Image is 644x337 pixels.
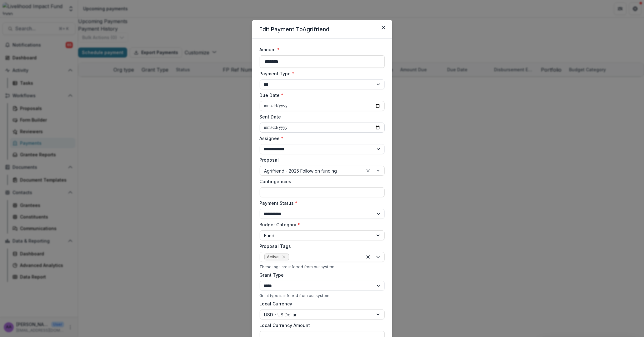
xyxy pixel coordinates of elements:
[260,221,381,228] label: Budget Category
[260,300,292,307] label: Local Currency
[267,255,279,259] span: Active
[364,253,372,261] div: Clear selected options
[260,92,381,98] label: Due Date
[260,70,381,77] label: Payment Type
[364,167,372,174] div: Clear selected options
[260,135,381,142] label: Assignee
[260,293,385,298] div: Grant type is inferred from our system
[260,272,381,278] label: Grant Type
[260,157,381,163] label: Proposal
[260,200,381,206] label: Payment Status
[260,46,381,53] label: Amount
[281,254,287,260] div: Remove Active
[260,178,381,185] label: Contingencies
[260,113,381,120] label: Sent Date
[260,264,385,269] div: These tags are inferred from our system
[260,243,381,249] label: Proposal Tags
[378,23,388,33] button: Close
[260,322,381,329] label: Local Currency Amount
[252,20,392,39] header: Edit Payment To Agrifriend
